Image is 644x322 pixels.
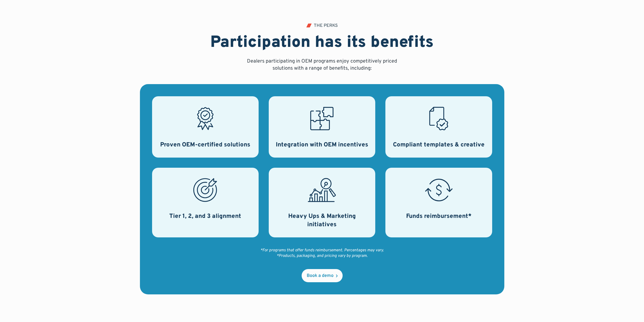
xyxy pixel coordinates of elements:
h3: Tier 1, 2, and 3 alignment [169,212,241,221]
h3: Heavy Ups & Marketing initiatives [275,212,369,229]
p: Dealers participating in OEM programs enjoy competitively priced solutions with a range of benefi... [245,58,399,72]
h3: Compliant templates & creative [393,141,485,149]
div: THE PERKS [314,24,338,28]
h3: Proven OEM-certified solutions [160,141,250,149]
h2: Participation has its benefits [210,33,434,53]
a: Book a demo [302,269,343,282]
h3: Integration with OEM incentives [276,141,368,149]
div: Book a demo [307,274,334,278]
div: *For programs that offer funds reimbursement. Percentages may vary. *Products, packaging, and pri... [260,248,384,259]
h3: Funds reimbursement* [406,212,471,221]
